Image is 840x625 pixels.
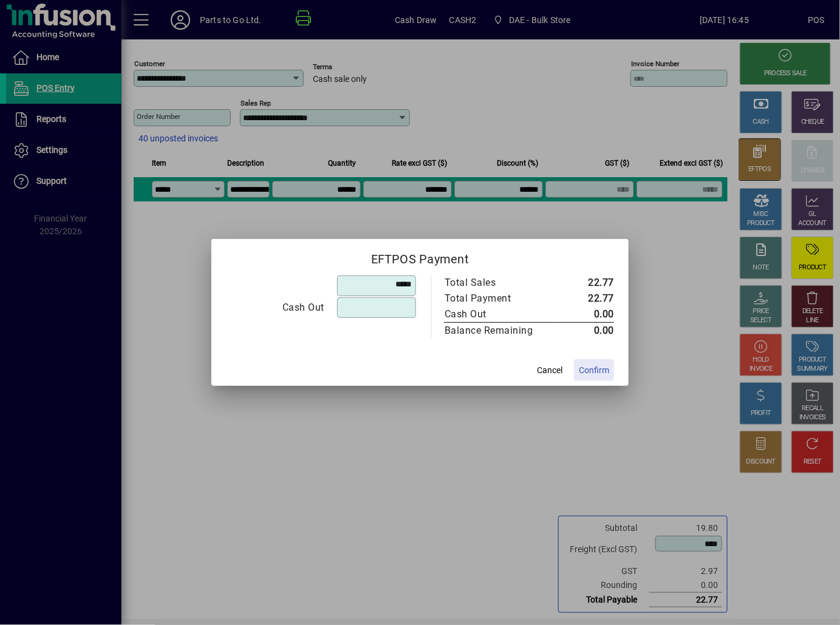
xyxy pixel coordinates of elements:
[444,275,559,291] td: Total Sales
[530,359,569,381] button: Cancel
[227,300,324,315] div: Cash Out
[445,323,547,338] div: Balance Remaining
[559,323,614,339] td: 0.00
[444,291,559,306] td: Total Payment
[537,364,562,377] span: Cancel
[559,306,614,323] td: 0.00
[574,359,614,381] button: Confirm
[559,291,614,306] td: 22.77
[211,239,629,274] h2: EFTPOS Payment
[579,364,609,377] span: Confirm
[559,275,614,291] td: 22.77
[445,307,547,322] div: Cash Out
